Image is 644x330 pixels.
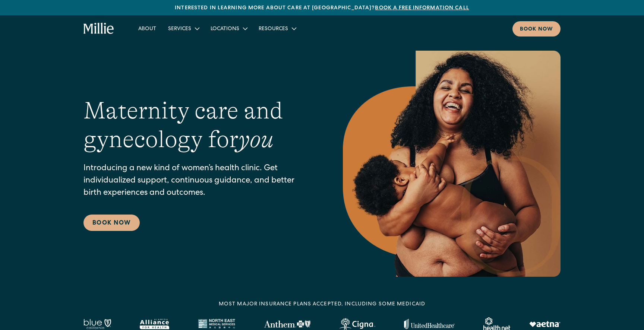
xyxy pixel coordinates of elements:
[404,319,455,329] img: United Healthcare logo
[512,21,561,37] a: Book now
[83,319,111,329] img: Blue California logo
[339,318,375,330] img: Cigna logo
[83,215,140,231] a: Book Now
[198,319,235,329] img: North East Medical Services logo
[259,25,288,33] div: Resources
[239,126,274,153] em: you
[520,26,553,34] div: Book now
[140,319,169,329] img: Alameda Alliance logo
[211,25,239,33] div: Locations
[375,6,469,11] a: Book a free information call
[343,51,561,277] img: Smiling mother with her baby in arms, celebrating body positivity and the nurturing bond of postp...
[83,96,313,154] h1: Maternity care and gynecology for
[132,22,162,35] a: About
[205,22,253,35] div: Locations
[83,23,114,35] a: home
[253,22,302,35] div: Resources
[168,25,191,33] div: Services
[162,22,205,35] div: Services
[219,301,425,308] div: MOST MAJOR INSURANCE PLANS ACCEPTED, INCLUDING some MEDICAID
[83,163,313,200] p: Introducing a new kind of women’s health clinic. Get individualized support, continuous guidance,...
[264,320,310,328] img: Anthem Logo
[529,321,561,327] img: Aetna logo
